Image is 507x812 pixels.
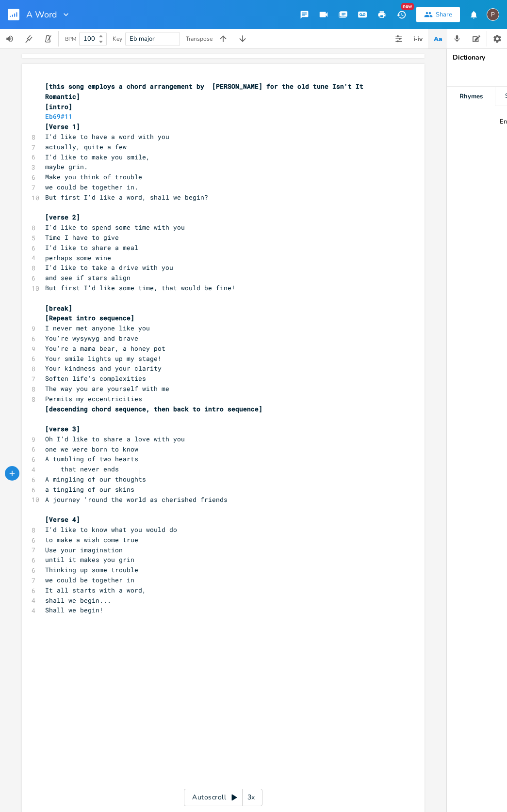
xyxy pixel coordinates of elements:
[45,172,142,181] span: Make you think of trouble
[184,789,262,806] div: Autoscroll
[45,515,80,524] span: [Verse 4]
[401,3,414,10] div: New
[26,10,57,19] span: A Word
[186,36,213,42] div: Transpose
[45,454,138,463] span: A tumbling of two hearts
[45,565,138,574] span: Thinking up some trouble
[45,495,228,504] span: A journey 'round the world as cherished friends
[45,233,119,242] span: Time I have to give
[45,606,103,614] span: Shall we begin!
[45,384,169,393] span: The way you are yourself with me
[45,354,162,363] span: Your smile lights up my stage!
[45,253,111,262] span: perhaps some wine
[45,263,173,272] span: I'd like to take a drive with you
[416,7,460,22] button: Share
[45,243,138,252] span: I'd like to share a meal
[45,213,80,221] span: [verse 2]
[45,344,165,353] span: You're a mama bear, a honey pot
[45,162,88,171] span: maybe grin.
[45,364,162,373] span: Your kindness and your clarity
[392,6,411,23] button: New
[45,475,146,484] span: A mingling of our thoughts
[45,102,72,111] span: [intro]
[113,36,122,42] div: Key
[45,485,134,494] span: a tingling of our skins
[45,304,72,312] span: [break]
[65,36,76,42] div: BPM
[45,122,80,131] span: [Verse 1]
[45,193,208,202] span: But first I'd like a word, shall we begin?
[45,424,80,433] span: [verse 3]
[45,555,134,564] span: until it makes you grin
[45,273,131,282] span: and see if stars align
[45,283,235,292] span: But first I'd like some time, that would be fine!
[45,535,138,544] span: to make a wish come true
[45,142,127,151] span: actually, quite a few
[45,525,177,534] span: I'd like to know what you would do
[130,34,155,43] span: Eb major
[487,3,499,26] button: P
[447,87,495,106] div: Rhymes
[45,112,72,121] span: Eb69#11
[45,435,185,443] span: Oh I'd like to share a love with you
[45,465,119,473] span: that never ends
[45,405,262,413] span: [descending chord sequence, then back to intro sequence]
[45,596,111,605] span: shall we begin...
[45,576,134,584] span: we could be together in
[45,82,367,101] span: [this song employs a chord arrangement by [PERSON_NAME] for the old tune Isn't It Romantic]
[243,789,260,806] div: 3x
[45,324,150,332] span: I never met anyone like you
[45,445,138,453] span: one we were born to know
[45,334,138,343] span: You're wysywyg and brave
[436,10,452,19] div: Share
[45,586,146,594] span: It all starts with a word,
[45,153,150,161] span: I'd like to make you smile,
[45,223,185,232] span: I'd like to spend some time with you
[45,546,123,554] span: Use your imagination
[45,313,134,322] span: [Repeat intro sequence]
[45,132,169,141] span: I'd like to have a word with you
[487,8,499,21] div: Paul H
[45,183,138,191] span: we could be together in.
[45,394,142,403] span: Permits my eccentricities
[45,374,146,383] span: Soften life's complexities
